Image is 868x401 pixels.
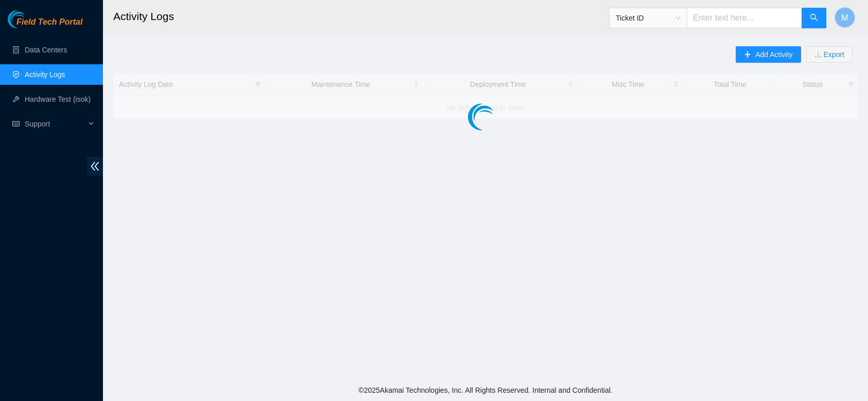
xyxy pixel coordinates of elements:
span: Add Activity [755,49,792,60]
button: M [835,7,855,28]
a: Activity Logs [25,70,65,79]
span: Ticket ID [616,10,681,26]
a: Hardware Test (isok) [25,95,91,103]
span: Support [25,114,85,134]
span: double-left [87,157,103,176]
span: read [12,120,20,127]
a: Akamai TechnologiesField Tech Portal [8,19,82,32]
footer: © 2025 Akamai Technologies, Inc. All Rights Reserved. Internal and Confidential. [103,379,868,401]
input: Enter text here... [687,8,802,28]
button: downloadExport [806,46,853,63]
button: search [802,8,826,28]
span: plus [744,51,751,59]
img: Akamai Technologies [8,10,52,28]
span: Field Tech Portal [16,17,82,27]
a: Data Centers [25,46,67,54]
span: search [810,13,818,23]
span: M [841,11,848,24]
button: plusAdd Activity [736,46,801,63]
